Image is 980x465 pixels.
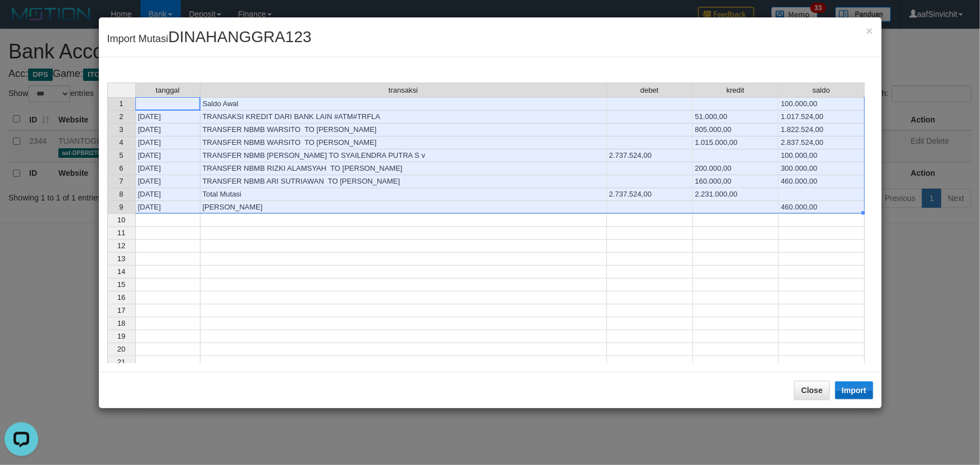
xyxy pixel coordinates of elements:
td: 805.000,00 [693,124,779,136]
td: TRANSFER NBMB [PERSON_NAME] TO SYAILENDRA PUTRA S v [200,149,607,162]
span: 5 [119,151,123,159]
td: [DATE] [135,149,200,162]
td: 1.015.000,00 [693,136,779,149]
span: DINAHANGGRA123 [168,28,312,45]
span: 20 [117,345,125,353]
span: 6 [119,164,123,172]
td: 51.000,00 [693,111,779,124]
span: × [866,24,873,37]
span: 11 [117,229,125,237]
td: 2.231.000,00 [693,188,779,201]
td: 200.000,00 [693,162,779,175]
span: 12 [117,241,125,250]
button: Close [866,25,873,37]
td: [DATE] [135,175,200,188]
td: 1.822.524,00 [779,124,865,136]
span: 15 [117,280,125,289]
span: 2 [119,112,123,121]
td: TRANSFER NBMB RIZKI ALAMSYAH TO [PERSON_NAME] [200,162,607,175]
span: tanggal [156,86,180,94]
span: 9 [119,203,123,211]
td: [DATE] [135,111,200,124]
span: 7 [119,177,123,185]
td: 2.737.524,00 [607,149,693,162]
span: 13 [117,254,125,263]
td: TRANSAKSI KREDIT DARI BANK LAIN #ATM#TRFLA [200,111,607,124]
td: [DATE] [135,188,200,201]
td: TRANSFER NBMB WARSITO TO [PERSON_NAME] [200,136,607,149]
td: 100.000,00 [779,149,865,162]
span: 17 [117,306,125,314]
td: [DATE] [135,201,200,214]
span: 18 [117,319,125,327]
span: kredit [727,86,745,94]
th: Select whole grid [107,83,135,97]
button: Close [794,381,830,400]
span: saldo [813,86,830,94]
td: [PERSON_NAME] [200,201,607,214]
td: TRANSFER NBMB WARSITO TO [PERSON_NAME] [200,124,607,136]
td: 460.000,00 [779,201,865,214]
span: 14 [117,267,125,276]
span: transaksi [389,86,418,94]
td: TRANSFER NBMB ARI SUTRIAWAN TO [PERSON_NAME] [200,175,607,188]
td: 460.000,00 [779,175,865,188]
td: [DATE] [135,136,200,149]
td: 300.000,00 [779,162,865,175]
td: [DATE] [135,162,200,175]
span: 8 [119,190,123,198]
td: Saldo Awal [200,97,607,111]
td: 2.837.524,00 [779,136,865,149]
span: debet [640,86,659,94]
td: 160.000,00 [693,175,779,188]
span: 3 [119,125,123,134]
span: 1 [119,99,123,108]
td: 100.000,00 [779,97,865,111]
span: 16 [117,293,125,302]
button: Import [835,381,873,399]
button: Open LiveChat chat widget [4,4,38,38]
td: 2.737.524,00 [607,188,693,201]
td: 1.017.524,00 [779,111,865,124]
span: Import Mutasi [107,33,312,44]
span: 10 [117,216,125,224]
td: Total Mutasi [200,188,607,201]
span: 21 [117,358,125,366]
span: 4 [119,138,123,147]
td: [DATE] [135,124,200,136]
span: 19 [117,332,125,340]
